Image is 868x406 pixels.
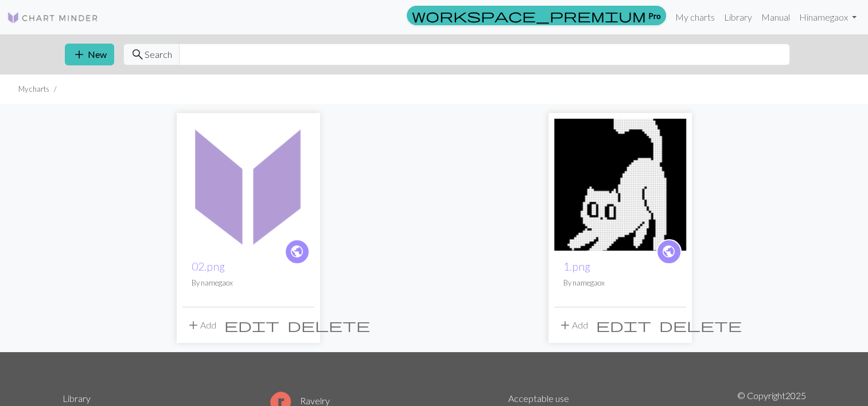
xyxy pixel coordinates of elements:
[554,314,592,336] button: Add
[65,44,114,65] button: New
[182,178,314,189] a: 02.png
[563,260,590,273] a: 1.png
[671,6,719,29] a: My charts
[131,46,145,63] span: search
[592,314,655,336] button: Edit
[655,314,746,336] button: Delete
[186,317,200,333] span: add
[656,239,682,264] a: public
[795,6,861,29] a: Hinamegaox
[182,119,314,251] img: 02.png
[554,178,686,189] a: 1.png
[554,119,686,251] img: 1.png
[558,317,572,333] span: add
[220,314,283,336] button: Edit
[719,6,757,29] a: Library
[508,393,569,404] a: Acceptable use
[563,278,677,288] p: By namegaox
[182,314,220,336] button: Add
[659,317,742,333] span: delete
[285,239,310,264] a: public
[283,314,374,336] button: Delete
[192,260,225,273] a: 02.png
[412,7,646,24] span: workspace_premium
[287,317,370,333] span: delete
[224,318,279,332] i: Edit
[290,240,304,263] i: public
[596,318,651,332] i: Edit
[661,240,676,263] i: public
[270,395,330,406] a: Ravelry
[145,48,172,61] span: Search
[757,6,795,29] a: Manual
[224,317,279,333] span: edit
[18,84,49,95] li: My charts
[63,393,91,404] a: Library
[192,278,305,288] p: By namegaox
[7,11,99,25] img: Logo
[72,46,86,63] span: add
[407,6,666,25] a: Pro
[290,243,304,260] span: public
[596,317,651,333] span: edit
[661,243,676,260] span: public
